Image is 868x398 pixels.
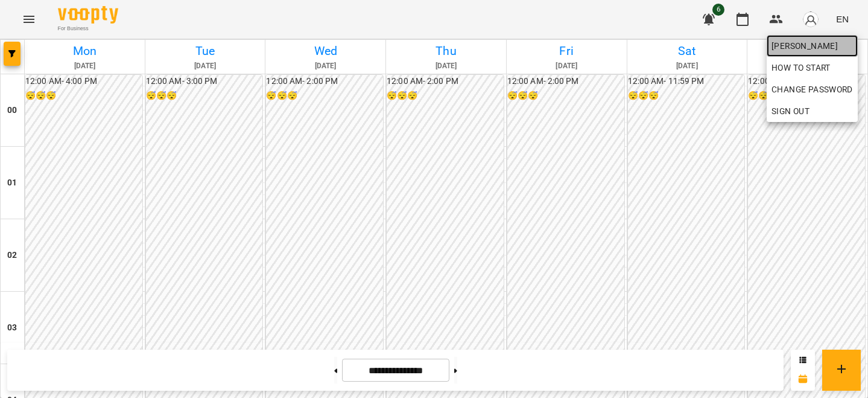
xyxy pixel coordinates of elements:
[771,39,853,53] span: [PERSON_NAME]
[767,100,858,122] button: Sign Out
[771,82,853,97] span: Change Password
[767,79,858,100] a: Change Password
[767,35,858,57] a: [PERSON_NAME]
[771,60,831,75] span: How to start
[767,57,835,79] a: How to start
[771,104,809,118] span: Sign Out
